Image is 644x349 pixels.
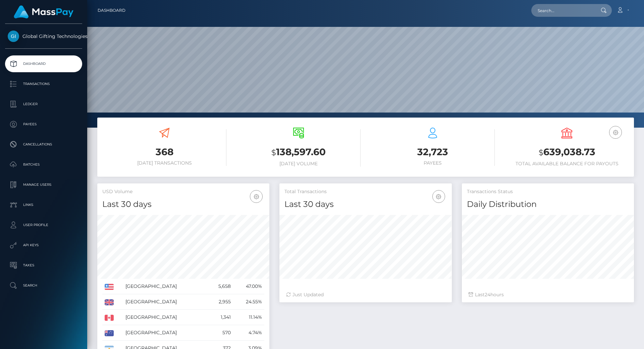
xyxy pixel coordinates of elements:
[5,116,82,133] a: Payees
[102,199,264,210] h4: Last 30 days
[8,220,79,230] p: User Profile
[123,294,207,310] td: [GEOGRAPHIC_DATA]
[469,291,627,298] div: Last hours
[98,3,125,17] a: Dashboard
[5,156,82,173] a: Batches
[102,145,226,159] h3: 368
[271,148,276,157] small: $
[8,119,79,129] p: Payees
[539,148,543,157] small: $
[8,260,79,270] p: Taxes
[5,176,82,193] a: Manage Users
[207,279,233,294] td: 5,658
[8,280,79,291] p: Search
[105,299,114,305] img: GB.png
[8,79,79,89] p: Transactions
[5,76,82,92] a: Transactions
[485,292,490,298] span: 24
[8,200,79,210] p: Links
[8,99,79,109] p: Ledger
[102,160,226,166] h6: [DATE] Transactions
[5,197,82,213] a: Links
[233,325,264,341] td: 4.74%
[284,188,446,195] h5: Total Transactions
[123,279,207,294] td: [GEOGRAPHIC_DATA]
[123,310,207,325] td: [GEOGRAPHIC_DATA]
[105,330,114,336] img: AU.png
[5,257,82,274] a: Taxes
[233,279,264,294] td: 47.00%
[286,291,445,298] div: Just Updated
[505,161,629,167] h6: Total Available Balance for Payouts
[531,4,594,17] input: Search...
[467,188,629,195] h5: Transactions Status
[371,145,495,159] h3: 32,723
[102,188,264,195] h5: USD Volume
[5,277,82,294] a: Search
[8,180,79,190] p: Manage Users
[8,160,79,170] p: Batches
[5,136,82,153] a: Cancellations
[14,5,73,18] img: MassPay Logo
[8,31,19,42] img: Global Gifting Technologies Inc
[233,294,264,310] td: 24.55%
[105,315,114,321] img: CA.png
[5,237,82,254] a: API Keys
[123,325,207,341] td: [GEOGRAPHIC_DATA]
[371,160,495,166] h6: Payees
[505,145,629,159] h3: 639,038.73
[8,240,79,250] p: API Keys
[105,284,114,290] img: US.png
[207,325,233,341] td: 570
[8,139,79,149] p: Cancellations
[207,310,233,325] td: 1,341
[5,96,82,113] a: Ledger
[5,55,82,72] a: Dashboard
[467,199,629,210] h4: Daily Distribution
[284,199,446,210] h4: Last 30 days
[207,294,233,310] td: 2,955
[236,145,361,159] h3: 138,597.60
[236,161,361,167] h6: [DATE] Volume
[8,59,79,69] p: Dashboard
[233,310,264,325] td: 11.14%
[5,33,82,39] span: Global Gifting Technologies Inc
[5,217,82,233] a: User Profile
